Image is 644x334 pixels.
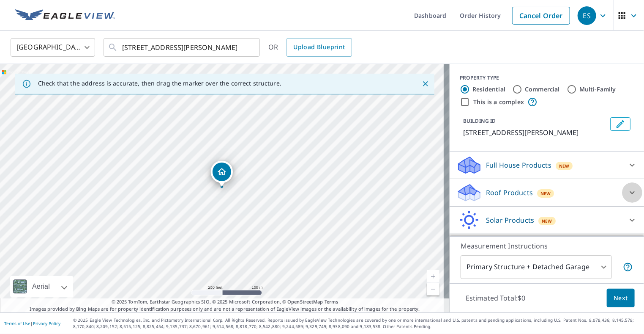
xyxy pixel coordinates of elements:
div: Solar ProductsNew [456,210,637,230]
a: Current Level 17, Zoom In [427,270,439,283]
a: Current Level 17, Zoom Out [427,283,439,295]
span: © 2025 TomTom, Earthstar Geographics SIO, © 2025 Microsoft Corporation, © [112,298,338,306]
div: OR [268,38,352,57]
div: Primary Structure + Detached Garage [461,255,612,279]
a: Upload Blueprint [287,38,352,57]
div: Roof ProductsNew [456,182,637,203]
label: This is a complex [473,98,524,106]
span: New [540,190,551,197]
input: Search by address or latitude-longitude [122,36,243,59]
button: Close [420,78,431,89]
a: OpenStreetMap [287,298,323,305]
p: Estimated Total: $0 [459,289,532,307]
button: Edit building 1 [610,117,630,131]
div: [GEOGRAPHIC_DATA] [11,36,95,59]
a: Terms of Use [4,320,30,326]
p: Full House Products [486,160,551,170]
span: Your report will include the primary structure and a detached garage if one exists. [623,262,633,272]
button: Next [607,289,635,308]
span: Upload Blueprint [293,42,345,52]
div: ES [578,6,596,25]
p: © 2025 Eagle View Technologies, Inc. and Pictometry International Corp. All Rights Reserved. Repo... [73,317,640,330]
a: Cancel Order [512,7,570,25]
label: Commercial [525,85,560,94]
div: Dropped pin, building 1, Residential property, 15601 Quail Trl Fort Myers, FL 33912 [211,161,233,187]
p: [STREET_ADDRESS][PERSON_NAME] [463,127,607,138]
p: BUILDING ID [463,117,496,124]
a: Terms [325,298,338,305]
p: | [4,321,60,326]
div: Aerial [10,276,73,297]
div: PROPERTY TYPE [460,74,634,82]
p: Solar Products [486,215,534,225]
p: Check that the address is accurate, then drag the marker over the correct structure. [38,80,281,87]
div: Full House ProductsNew [456,155,637,175]
span: New [542,218,552,224]
a: Privacy Policy [33,320,60,326]
span: New [559,163,570,169]
span: Next [614,293,628,304]
label: Residential [472,85,505,94]
p: Roof Products [486,188,533,198]
img: EV Logo [15,9,115,22]
p: Measurement Instructions [461,241,633,251]
label: Multi-Family [579,85,616,94]
div: Aerial [30,276,52,297]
